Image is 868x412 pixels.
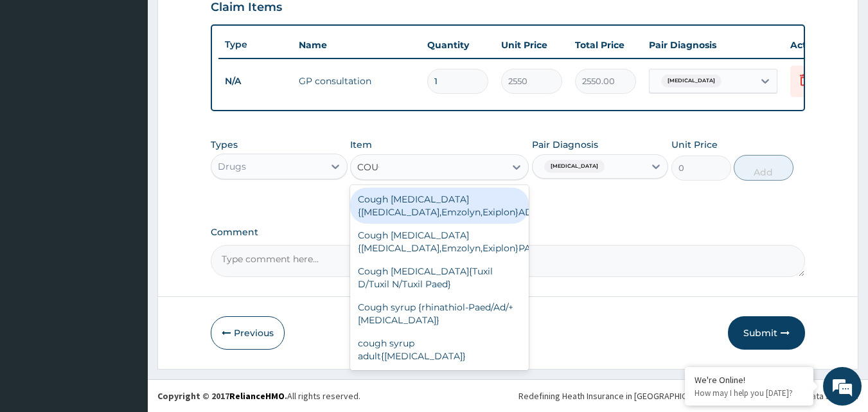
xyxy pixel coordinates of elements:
img: d_794563401_company_1708531726252_794563401 [24,64,52,96]
div: Drugs [218,160,246,173]
th: Type [218,33,292,57]
div: Cough [MEDICAL_DATA]{[MEDICAL_DATA],Emzolyn,Exiplon}PAED [350,224,529,260]
th: Name [292,32,421,58]
div: Redefining Heath Insurance in [GEOGRAPHIC_DATA] using Telemedicine and Data Science! [518,390,858,402]
span: [MEDICAL_DATA] [544,160,605,173]
div: Cough [MEDICAL_DATA]{Tuxil D/Tuxil N/Tuxil Paed} [350,260,529,296]
th: Actions [784,32,848,58]
th: Total Price [569,32,642,58]
th: Pair Diagnosis [642,32,784,58]
button: Submit [728,316,805,350]
label: Comment [211,227,806,238]
label: Unit Price [671,138,718,151]
button: Add [734,155,793,181]
strong: Copyright © 2017 . [157,390,287,402]
span: [MEDICAL_DATA] [661,75,722,87]
div: We're Online! [695,374,804,386]
th: Quantity [421,32,495,58]
label: Pair Diagnosis [532,138,598,151]
div: Chat with us now [67,72,216,89]
label: Item [350,138,372,151]
h3: Claim Items [211,1,282,15]
textarea: Type your message and hit 'Enter' [6,275,245,320]
th: Unit Price [495,32,569,58]
div: cough syrup adult{[MEDICAL_DATA]} [350,332,529,368]
div: Minimize live chat window [211,6,242,37]
span: We're online! [75,124,177,254]
td: N/A [218,69,292,93]
a: RelianceHMO [229,390,285,402]
label: Types [211,139,238,150]
button: Previous [211,316,285,350]
p: How may I help you today? [695,388,804,399]
div: Cough [MEDICAL_DATA]{[MEDICAL_DATA],Emzolyn,Exiplon}ADULT [350,188,529,224]
div: Cough syrup {rhinathiol-Paed/Ad/+[MEDICAL_DATA]} [350,296,529,332]
td: GP consultation [292,68,421,94]
footer: All rights reserved. [148,379,868,412]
